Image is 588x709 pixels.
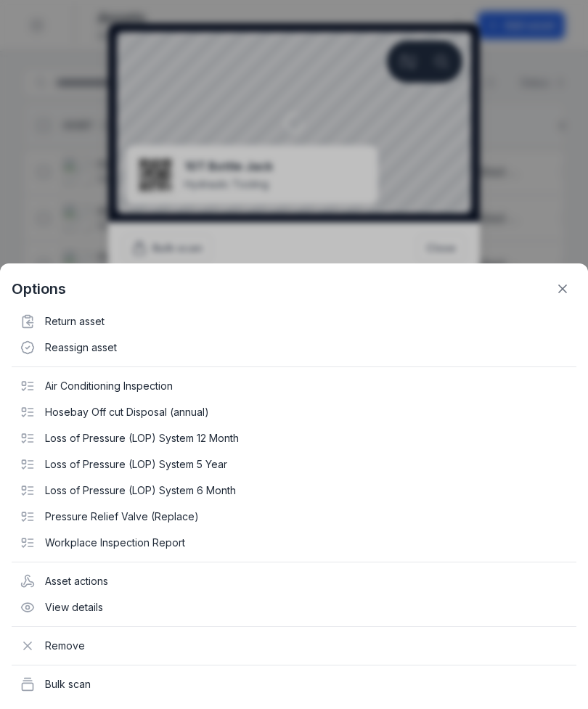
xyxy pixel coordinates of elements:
[12,568,576,594] div: Asset actions
[12,530,576,556] div: Workplace Inspection Report
[12,671,576,697] div: Bulk scan
[12,478,576,504] div: Loss of Pressure (LOP) System 6 Month
[12,373,576,399] div: Air Conditioning Inspection
[12,504,576,530] div: Pressure Relief Valve (Replace)
[12,451,576,478] div: Loss of Pressure (LOP) System 5 Year
[12,308,576,335] div: Return asset
[12,594,576,620] div: View details
[12,335,576,361] div: Reassign asset
[12,633,576,659] div: Remove
[12,425,576,451] div: Loss of Pressure (LOP) System 12 Month
[12,399,576,425] div: Hosebay Off cut Disposal (annual)
[12,279,66,299] strong: Options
